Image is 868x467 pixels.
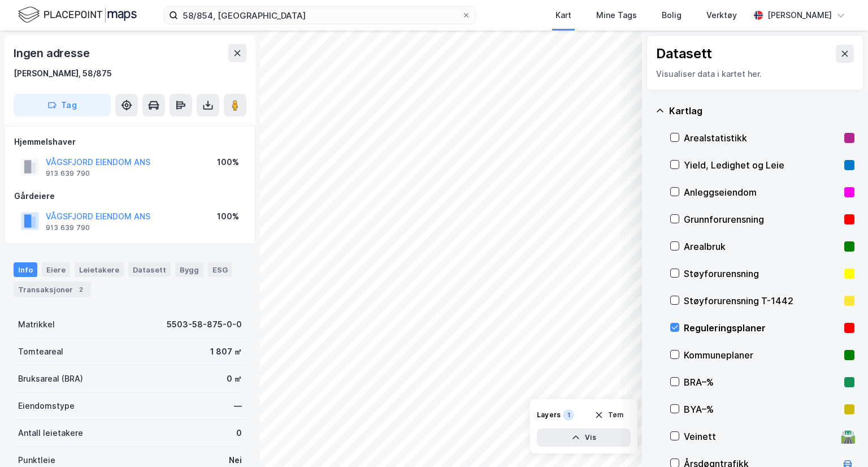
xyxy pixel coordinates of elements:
div: Visualiser data i kartet her. [656,67,854,81]
div: Eiere [42,262,70,277]
div: [PERSON_NAME], 58/875 [14,67,112,80]
div: 0 ㎡ [227,372,242,386]
div: Info [14,262,37,277]
div: Nei [229,453,242,467]
div: Bygg [175,262,203,277]
div: Ingen adresse [14,44,92,62]
div: Bolig [662,8,682,22]
img: logo.f888ab2527a4732fd821a326f86c7f29.svg [18,5,137,25]
div: Kontrollprogram for chat [811,413,868,467]
div: BRA–% [684,375,840,389]
div: Matrikkel [18,318,55,331]
div: 1 807 ㎡ [210,345,242,358]
div: Gårdeiere [14,189,246,203]
button: Vis [537,429,631,447]
div: 100% [217,210,239,223]
div: 2 [75,284,86,295]
div: Leietakere [75,262,124,277]
div: Støyforurensning [684,267,840,280]
div: Kartlag [669,104,854,118]
div: BYA–% [684,403,840,416]
div: Reguleringsplaner [684,321,840,335]
div: Veinett [684,430,836,443]
div: Antall leietakere [18,426,83,440]
div: Kart [555,8,571,22]
div: 913 639 790 [46,169,90,178]
div: Yield, Ledighet og Leie [684,158,840,172]
div: Eiendomstype [18,399,75,413]
div: Tomteareal [18,345,63,358]
div: Transaksjoner [14,282,91,297]
div: — [234,399,242,413]
div: Anleggseiendom [684,185,840,199]
button: Tag [14,94,111,116]
div: Datasett [128,262,171,277]
div: 913 639 790 [46,223,90,232]
div: Verktøy [706,8,737,22]
div: Arealstatistikk [684,131,840,145]
input: Søk på adresse, matrikkel, gårdeiere, leietakere eller personer [178,7,462,24]
div: ESG [208,262,232,277]
div: Bruksareal (BRA) [18,372,83,386]
div: 100% [217,155,239,169]
div: Layers [537,410,561,420]
div: Grunnforurensning [684,213,840,226]
div: 0 [236,426,242,440]
div: Kommuneplaner [684,348,840,362]
button: Tøm [587,406,631,424]
div: Hjemmelshaver [14,135,246,149]
div: Punktleie [18,453,55,467]
div: Mine Tags [596,8,637,22]
div: Støyforurensning T-1442 [684,294,840,308]
div: Datasett [656,45,712,63]
div: Arealbruk [684,240,840,253]
div: 1 [563,409,574,421]
div: 5503-58-875-0-0 [167,318,242,331]
iframe: Chat Widget [811,413,868,467]
div: [PERSON_NAME] [767,8,832,22]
